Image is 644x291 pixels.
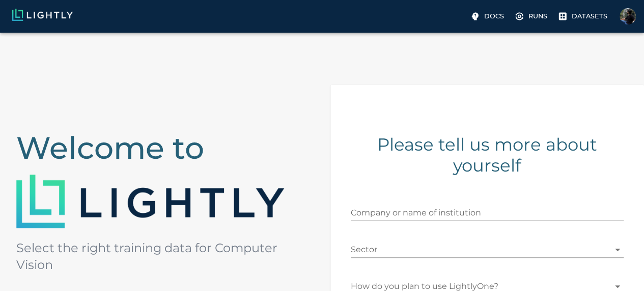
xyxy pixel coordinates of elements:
p: Docs [484,11,504,21]
label: Docs [468,8,508,25]
h5: Select the right training data for Computer Vision [16,240,314,273]
h4: Please tell us more about yourself [351,134,624,177]
label: Muteeb Waheed [615,5,640,28]
img: Lightly [16,175,284,229]
img: Lightly [12,9,73,21]
p: Runs [528,11,547,21]
p: Datasets [572,11,607,21]
h2: Welcome to [16,130,314,166]
a: Please complete one of our getting started guides to active the full UI [512,8,551,25]
img: Muteeb Waheed [620,8,636,25]
a: Please complete one of our getting started guides to active the full UI [555,8,611,25]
